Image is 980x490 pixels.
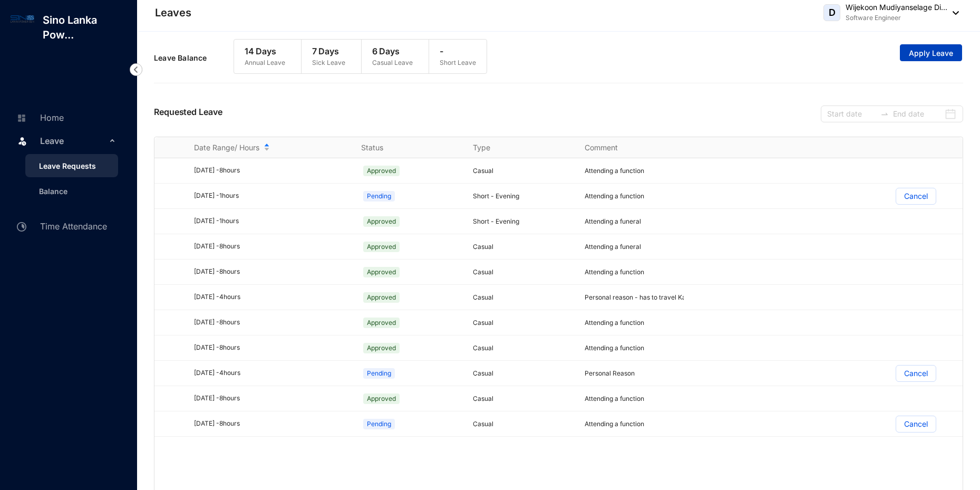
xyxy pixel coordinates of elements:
[363,191,395,201] span: Pending
[473,343,572,353] p: Casual
[194,368,349,378] div: [DATE] - 4 hours
[363,393,400,404] span: Approved
[904,188,928,204] p: Cancel
[585,268,644,276] span: Attending a function
[194,242,349,252] div: [DATE] - 8 hours
[585,167,644,175] span: Attending a function
[245,45,285,57] p: 14 Days
[194,318,349,328] div: [DATE] - 8 hours
[585,293,804,301] span: Personal reason - has to travel Katunayake (11th [DATE] morning half day)
[245,57,285,68] p: Annual Leave
[829,8,836,17] span: D
[880,110,889,118] span: to
[194,292,349,302] div: [DATE] - 4 hours
[904,366,928,381] p: Cancel
[460,137,572,158] th: Type
[363,267,400,277] span: Approved
[473,393,572,404] p: Casual
[473,191,572,201] p: Short - Evening
[194,419,349,429] div: [DATE] - 8 hours
[194,216,349,226] div: [DATE] - 1 hours
[947,11,959,15] img: dropdown-black.8e83cc76930a90b1a4fdb6d089b7bf3a.svg
[40,130,106,151] span: Leave
[900,44,962,61] button: Apply Leave
[363,368,395,379] span: Pending
[348,137,460,158] th: Status
[585,395,644,402] span: Attending a function
[473,292,572,303] p: Casual
[8,214,124,237] li: Time Attendance
[363,318,400,328] span: Approved
[130,63,142,76] img: nav-icon-left.19a07721e4dec06a274f6d07517f07b7.svg
[194,267,349,277] div: [DATE] - 8 hours
[363,292,400,303] span: Approved
[572,137,684,158] th: Comment
[893,108,942,120] input: End date
[473,242,572,252] p: Casual
[473,368,572,379] p: Casual
[11,13,34,25] img: log
[8,105,124,129] li: Home
[473,166,572,176] p: Casual
[372,45,413,57] p: 6 Days
[14,112,64,123] a: Home
[473,216,572,227] p: Short - Evening
[585,420,644,428] span: Attending a function
[154,53,234,63] p: Leave Balance
[363,343,400,353] span: Approved
[909,48,953,59] span: Apply Leave
[827,108,876,120] input: Start date
[154,105,222,122] p: Requested Leave
[473,419,572,429] p: Casual
[880,110,889,118] span: swap-right
[585,243,641,251] span: Attending a funeral
[194,393,349,403] div: [DATE] - 8 hours
[312,45,345,57] p: 7 Days
[440,57,476,68] p: Short Leave
[17,136,27,146] img: leave.99b8a76c7fa76a53782d.svg
[363,419,395,429] span: Pending
[585,369,635,377] span: Personal Reason
[312,57,345,68] p: Sick Leave
[194,343,349,353] div: [DATE] - 8 hours
[363,216,400,227] span: Approved
[846,2,947,13] p: Wijekoon Mudiyanselage Di...
[363,242,400,252] span: Approved
[585,344,644,352] span: Attending a function
[904,416,928,432] p: Cancel
[473,318,572,328] p: Casual
[34,13,137,42] p: Sino Lanka Pow...
[194,166,349,176] div: [DATE] - 8 hours
[585,319,644,326] span: Attending a function
[585,217,641,225] span: Attending a funeral
[155,5,191,20] p: Leaves
[31,187,67,196] a: Balance
[17,113,26,123] img: home-unselected.a29eae3204392db15eaf.svg
[846,13,947,23] p: Software Engineer
[194,142,259,153] span: Date Range/ Hours
[440,45,476,57] p: -
[473,267,572,277] p: Casual
[14,221,107,232] a: Time Attendance
[31,161,96,170] a: Leave Requests
[585,192,644,200] span: Attending a function
[194,191,349,201] div: [DATE] - 1 hours
[17,222,26,232] img: time-attendance-unselected.8aad090b53826881fffb.svg
[372,57,413,68] p: Casual Leave
[363,166,400,176] span: Approved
